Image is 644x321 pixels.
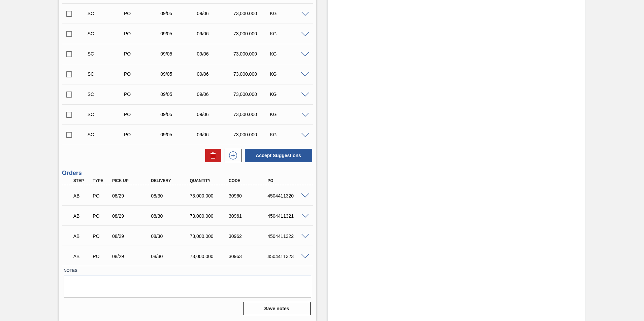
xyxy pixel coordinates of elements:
div: 09/05/2025 [159,92,199,97]
div: Quantity [188,178,232,183]
div: 09/06/2025 [195,11,236,16]
div: 4504411322 [266,234,309,239]
div: 30962 [227,234,270,239]
div: Delete Suggestions [202,149,221,162]
label: Notes [64,266,311,276]
div: Purchase order [91,193,111,199]
div: Suggestion Created [86,71,127,77]
div: 30963 [227,254,270,259]
div: 4504411323 [266,254,309,259]
div: Step [72,178,92,183]
div: 08/30/2025 [149,254,193,259]
div: KG [268,112,309,117]
div: 09/06/2025 [195,31,236,36]
div: Purchase order [122,71,163,77]
div: 09/05/2025 [159,132,199,137]
div: PO [266,178,309,183]
div: KG [268,11,309,16]
div: 08/30/2025 [149,213,193,219]
div: Suggestion Created [86,11,127,16]
div: 73,000.000 [232,132,272,137]
div: 08/30/2025 [149,193,193,199]
div: Accept Suggestions [241,148,313,163]
div: Purchase order [122,31,163,36]
div: 30961 [227,213,270,219]
div: 4504411321 [266,213,309,219]
div: KG [268,132,309,137]
div: 08/29/2025 [110,254,154,259]
div: 73,000.000 [188,234,232,239]
p: AB [73,213,90,219]
div: Pick up [110,178,154,183]
div: 08/29/2025 [110,193,154,199]
div: 73,000.000 [232,31,272,36]
div: Type [91,178,111,183]
div: KG [268,92,309,97]
div: 08/29/2025 [110,234,154,239]
div: 08/29/2025 [110,213,154,219]
div: 73,000.000 [188,193,232,199]
div: New suggestion [221,149,241,162]
div: 09/06/2025 [195,132,236,137]
div: 73,000.000 [232,51,272,57]
div: 09/05/2025 [159,11,199,16]
div: 09/06/2025 [195,71,236,77]
div: Suggestion Created [86,92,127,97]
div: Suggestion Created [86,51,127,57]
div: 73,000.000 [232,71,272,77]
div: 08/30/2025 [149,234,193,239]
div: 09/06/2025 [195,112,236,117]
div: 73,000.000 [232,92,272,97]
div: Suggestion Created [86,112,127,117]
h3: Orders [62,170,313,177]
div: Purchase order [91,254,111,259]
div: Purchase order [122,51,163,57]
div: KG [268,51,309,57]
div: 73,000.000 [188,213,232,219]
div: 73,000.000 [232,112,272,117]
div: 73,000.000 [188,254,232,259]
div: Purchase order [91,234,111,239]
div: Purchase order [122,92,163,97]
div: 09/05/2025 [159,71,199,77]
div: 09/05/2025 [159,112,199,117]
div: Awaiting Billing [72,209,92,223]
button: Save notes [243,302,311,315]
div: Purchase order [122,11,163,16]
div: 4504411320 [266,193,309,199]
div: Awaiting Billing [72,229,92,244]
div: Awaiting Billing [72,188,92,203]
div: 30960 [227,193,270,199]
div: 09/06/2025 [195,51,236,57]
div: KG [268,71,309,77]
div: Suggestion Created [86,132,127,137]
div: 09/06/2025 [195,92,236,97]
p: AB [73,234,90,239]
div: KG [268,31,309,36]
div: Purchase order [91,213,111,219]
div: Awaiting Billing [72,249,92,264]
div: Delivery [149,178,193,183]
div: 09/05/2025 [159,31,199,36]
p: AB [73,254,90,259]
div: 73,000.000 [232,11,272,16]
div: Suggestion Created [86,31,127,36]
div: Code [227,178,270,183]
p: AB [73,193,90,199]
div: Purchase order [122,112,163,117]
div: 09/05/2025 [159,51,199,57]
div: Purchase order [122,132,163,137]
button: Accept Suggestions [245,149,312,162]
